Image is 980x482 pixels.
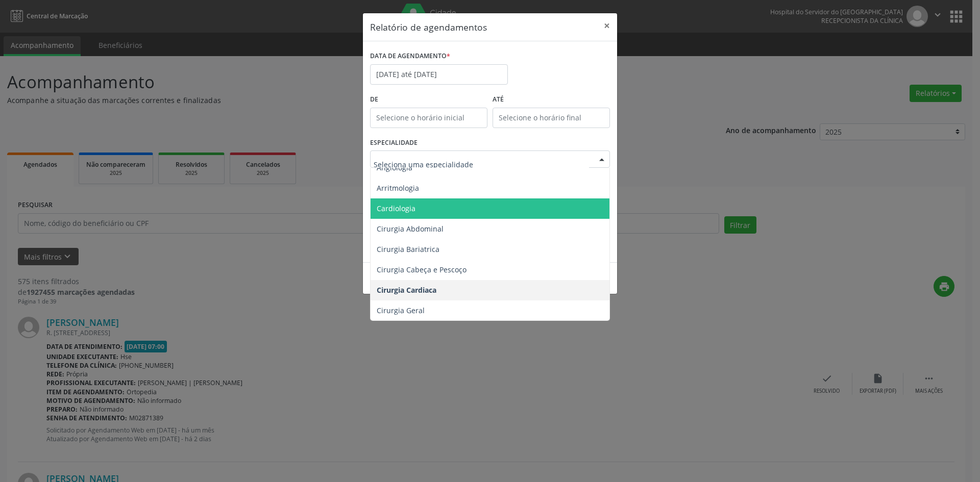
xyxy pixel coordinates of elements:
[370,108,487,128] input: Selecione o horário inicial
[370,135,418,151] label: ESPECIALIDADE
[493,92,610,108] label: ATÉ
[370,92,487,108] label: De
[377,265,467,274] span: Cirurgia Cabeça e Pescoço
[377,224,444,234] span: Cirurgia Abdominal
[377,183,419,193] span: Arritmologia
[370,20,487,34] h5: Relatório de agendamentos
[377,244,439,254] span: Cirurgia Bariatrica
[370,64,508,85] input: Selecione uma data ou intervalo
[377,285,436,295] span: Cirurgia Cardiaca
[370,48,450,64] label: DATA DE AGENDAMENTO
[374,154,589,174] input: Seleciona uma especialidade
[377,163,412,172] span: Angiologia
[377,306,425,315] span: Cirurgia Geral
[493,108,610,128] input: Selecione o horário final
[597,13,617,38] button: Close
[377,204,415,213] span: Cardiologia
